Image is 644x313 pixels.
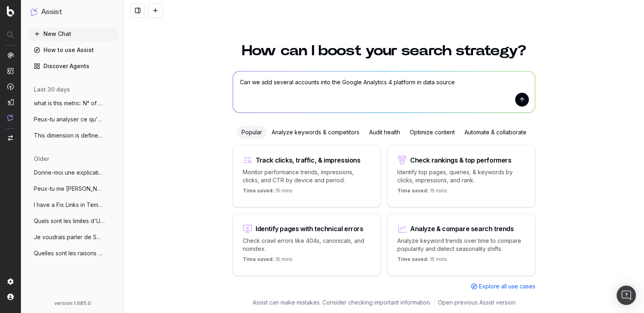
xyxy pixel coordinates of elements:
[438,298,516,307] a: Open previous Assist version
[233,71,535,113] textarea: Can we add several accounts into the Google Analytics 4 platform in data sourc
[267,126,364,139] div: Analyze keywords & competitors
[7,99,14,105] img: Studio
[7,6,14,17] img: Botify logo
[34,131,105,140] span: This dimension is defined as: Has Crawl
[31,6,114,18] button: Assist
[31,8,38,16] img: Assist
[243,256,274,262] span: Time saved:
[410,225,514,232] div: Analyze & compare search trends
[397,188,447,197] p: 15 mins
[8,135,13,141] img: Switch project
[256,157,361,163] div: Track clicks, traffic, & impressions
[397,188,429,194] span: Time saved:
[243,237,371,253] p: Check crawl errors like 404s, canonicals, and noindex.
[7,67,14,74] img: Intelligence
[34,99,105,107] span: what is this metric: N° of duplicate m
[34,86,70,94] span: last 30 days
[31,300,114,307] div: version: 1.685.0
[397,237,525,253] p: Analyze keyword trends over time to compare popularity and detect seasonality shifts.
[34,217,105,225] span: Quels sont les limites d'URls pour les o
[7,278,14,285] img: Setting
[237,126,267,139] div: Popular
[405,126,460,139] div: Optimize content
[243,168,371,184] p: Monitor performance trends, impressions, clicks, and CTR by device and period.
[7,83,14,90] img: Activation
[364,126,405,139] div: Audit health
[617,286,636,305] div: Open Intercom Messenger
[243,188,274,194] span: Time saved:
[27,231,118,244] button: Je voudrais parler de Smart Index : [PERSON_NAME]
[34,201,105,209] span: I have a Fix Links in Template pointing
[410,157,512,163] div: Check rankings & top performers
[471,282,535,290] a: Explore all use cases
[397,256,429,262] span: Time saved:
[34,115,105,123] span: Peux-tu analyser ce qu'on trouve dans ce
[479,282,535,290] span: Explore all use cases
[243,188,293,197] p: 15 mins
[256,225,363,232] div: Identify pages with technical errors
[233,44,535,58] h1: How can I boost your search strategy?
[7,52,14,58] img: Analytics
[27,129,118,142] button: This dimension is defined as: Has Crawl
[34,233,105,241] span: Je voudrais parler de Smart Index : [PERSON_NAME]
[27,44,118,56] a: How to use Assist
[27,182,118,195] button: Peux-tu me [PERSON_NAME] fonctions de smart
[34,249,105,257] span: Quelles sont les raisons pour lesquelles
[27,27,118,40] button: New Chat
[27,60,118,73] a: Discover Agents
[7,294,14,300] img: My account
[27,215,118,227] button: Quels sont les limites d'URls pour les o
[34,169,105,177] span: Donne-moi une explication pour l'usage d
[253,298,431,307] p: Assist can make mistakes. Consider checking important information.
[27,247,118,260] button: Quelles sont les raisons pour lesquelles
[41,6,62,18] h1: Assist
[397,256,447,266] p: 15 mins
[27,113,118,126] button: Peux-tu analyser ce qu'on trouve dans ce
[34,185,105,193] span: Peux-tu me [PERSON_NAME] fonctions de smart
[27,97,118,110] button: what is this metric: N° of duplicate m
[460,126,531,139] div: Automate & collaborate
[27,166,118,179] button: Donne-moi une explication pour l'usage d
[243,256,293,266] p: 15 mins
[34,155,49,163] span: older
[27,198,118,211] button: I have a Fix Links in Template pointing
[397,168,525,184] p: Identify top pages, queries, & keywords by clicks, impressions, and rank.
[7,114,14,121] img: Assist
